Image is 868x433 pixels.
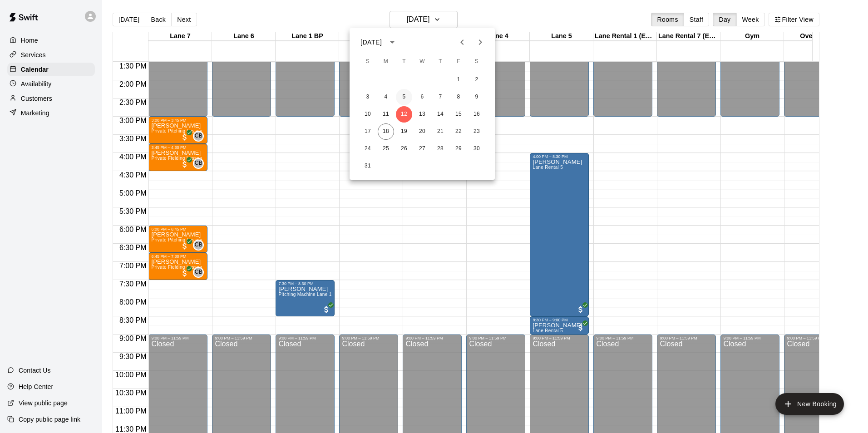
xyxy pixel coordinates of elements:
[385,34,400,50] button: calendar view is open, switch to year view
[450,106,467,123] button: 15
[469,53,485,71] span: Saturday
[396,123,412,140] button: 19
[469,72,485,88] button: 2
[414,123,430,140] button: 20
[450,123,467,140] button: 22
[414,89,430,105] button: 6
[378,123,394,140] button: 18
[469,123,485,140] button: 23
[396,53,412,71] span: Tuesday
[469,89,485,105] button: 9
[360,38,382,47] div: [DATE]
[469,141,485,157] button: 30
[432,53,449,71] span: Thursday
[378,53,394,71] span: Monday
[471,33,489,51] button: Next month
[450,72,467,88] button: 1
[432,89,449,105] button: 7
[396,89,412,105] button: 5
[360,123,376,140] button: 17
[360,53,376,71] span: Sunday
[450,89,467,105] button: 8
[396,141,412,157] button: 26
[378,141,394,157] button: 25
[414,141,430,157] button: 27
[414,53,430,71] span: Wednesday
[396,106,412,123] button: 12
[360,141,376,157] button: 24
[432,123,449,140] button: 21
[469,106,485,123] button: 16
[360,89,376,105] button: 3
[378,106,394,123] button: 11
[360,106,376,123] button: 10
[360,158,376,174] button: 31
[450,141,467,157] button: 29
[378,89,394,105] button: 4
[432,106,449,123] button: 14
[432,141,449,157] button: 28
[453,33,471,51] button: Previous month
[414,106,430,123] button: 13
[450,53,467,71] span: Friday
